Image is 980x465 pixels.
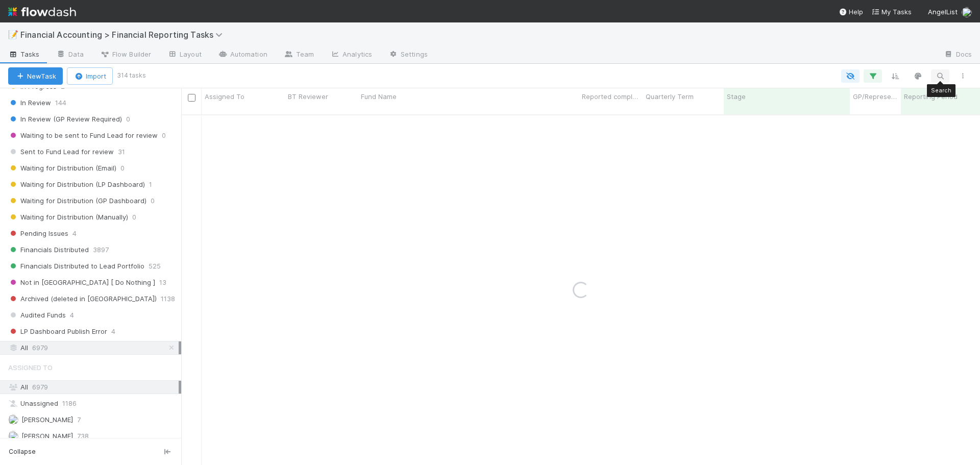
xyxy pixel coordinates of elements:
[8,431,18,441] img: avatar_fee1282a-8af6-4c79-b7c7-bf2cfad99775.png
[8,414,18,425] img: avatar_17610dbf-fae2-46fa-90b6-017e9223b3c9.png
[62,397,77,410] span: 1186
[126,113,130,126] span: 0
[70,309,74,322] span: 4
[727,91,746,102] span: Stage
[871,7,912,17] a: My Tasks
[48,47,92,63] a: Data
[928,8,958,16] span: AngelList
[210,47,276,63] a: Automation
[380,47,436,63] a: Settings
[276,47,322,63] a: Team
[149,260,161,273] span: 525
[853,91,898,102] span: GP/Representative wants to review
[32,383,48,391] span: 6979
[288,91,328,102] span: BT Reviewer
[159,276,166,289] span: 13
[8,227,68,240] span: Pending Issues
[839,7,863,17] div: Help
[8,145,114,158] span: Sent to Fund Lead for review
[8,341,179,354] div: All
[8,325,107,338] span: LP Dashboard Publish Error
[161,292,175,305] span: 1138
[20,30,228,40] span: Financial Accounting > Financial Reporting Tasks
[8,3,76,20] img: logo-inverted-e16ddd16eac7371096b0.svg
[67,67,113,85] button: Import
[8,49,40,59] span: Tasks
[118,145,125,158] span: 31
[8,129,158,142] span: Waiting to be sent to Fund Lead for review
[117,71,146,80] small: 314 tasks
[111,325,115,338] span: 4
[100,49,151,59] span: Flow Builder
[162,129,166,142] span: 0
[132,211,136,224] span: 0
[77,430,89,443] span: 738
[55,96,66,109] span: 144
[149,178,152,191] span: 1
[361,91,397,102] span: Fund Name
[8,162,116,175] span: Waiting for Distribution (Email)
[205,91,244,102] span: Assigned To
[159,47,210,63] a: Layout
[8,397,179,410] div: Unassigned
[871,8,912,16] span: My Tasks
[32,341,48,354] span: 6979
[188,94,195,102] input: Toggle All Rows Selected
[120,162,125,175] span: 0
[92,47,159,63] a: Flow Builder
[8,30,18,39] span: 📝
[93,243,109,256] span: 3897
[962,7,972,17] img: avatar_030f5503-c087-43c2-95d1-dd8963b2926c.png
[8,194,146,207] span: Waiting for Distribution (GP Dashboard)
[9,447,36,456] span: Collapse
[8,243,89,256] span: Financials Distributed
[904,91,958,102] span: Reporting Period
[151,194,155,207] span: 0
[8,357,53,378] span: Assigned To
[582,91,640,102] span: Reported completed by
[8,211,128,224] span: Waiting for Distribution (Manually)
[322,47,380,63] a: Analytics
[21,432,73,440] span: [PERSON_NAME]
[8,67,63,85] button: NewTask
[21,415,73,424] span: [PERSON_NAME]
[77,413,81,426] span: 7
[8,178,145,191] span: Waiting for Distribution (LP Dashboard)
[72,227,77,240] span: 4
[8,113,122,126] span: In Review (GP Review Required)
[646,91,694,102] span: Quarterly Term
[8,309,66,322] span: Audited Funds
[8,276,155,289] span: Not in [GEOGRAPHIC_DATA] [ Do Nothing ]
[8,381,179,394] div: All
[8,292,157,305] span: Archived (deleted in [GEOGRAPHIC_DATA])
[8,260,144,273] span: Financials Distributed to Lead Portfolio
[8,96,51,109] span: In Review
[936,47,980,63] a: Docs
